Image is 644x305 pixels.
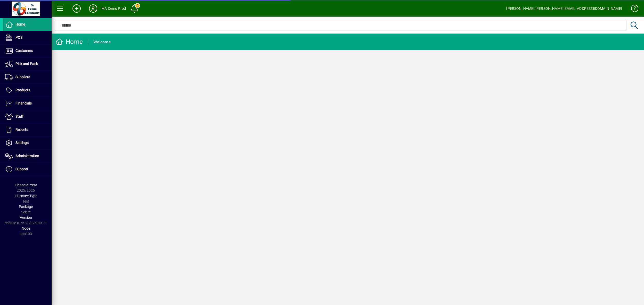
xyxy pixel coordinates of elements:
[3,123,52,136] a: Reports
[15,49,33,53] span: Customers
[15,194,37,198] span: Licensee Type
[3,150,52,163] a: Administration
[101,4,126,13] div: MA Demo Prod
[3,58,52,70] a: Pick and Pack
[3,71,52,84] a: Suppliers
[3,44,52,57] a: Customers
[15,167,28,171] span: Support
[22,226,30,230] span: Node
[3,110,52,123] a: Staff
[3,97,52,110] a: Financials
[19,205,33,209] span: Package
[15,141,29,145] span: Settings
[15,101,32,105] span: Financials
[15,35,22,39] span: POS
[68,4,85,13] button: Add
[15,183,37,187] span: Financial Year
[93,38,111,46] div: Welcome
[15,88,30,92] span: Products
[506,4,622,13] div: [PERSON_NAME] [PERSON_NAME][EMAIL_ADDRESS][DOMAIN_NAME]
[55,38,83,46] div: Home
[15,154,39,158] span: Administration
[15,75,30,79] span: Suppliers
[85,4,101,13] button: Profile
[15,127,28,132] span: Reports
[627,1,638,18] a: Knowledge Base
[3,84,52,97] a: Products
[15,22,25,26] span: Home
[3,163,52,176] a: Support
[3,137,52,149] a: Settings
[15,62,38,66] span: Pick and Pack
[20,215,32,220] span: Version
[15,114,23,118] span: Staff
[3,31,52,44] a: POS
